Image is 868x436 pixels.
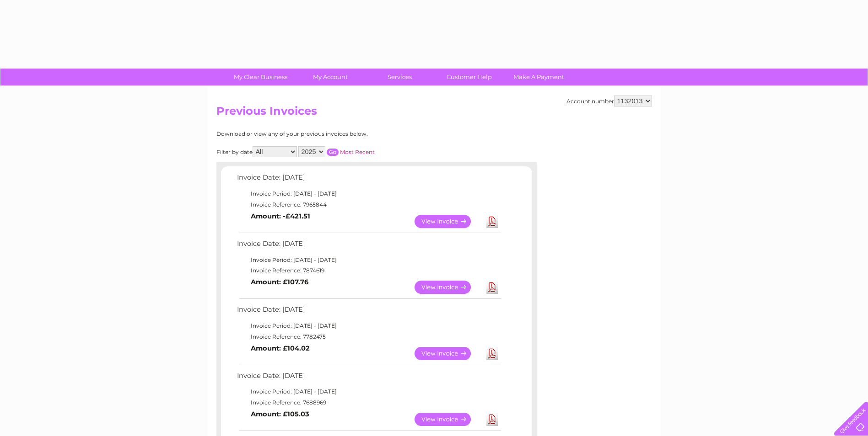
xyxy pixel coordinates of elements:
a: View [415,413,482,426]
td: Invoice Period: [DATE] - [DATE] [235,386,502,397]
a: My Clear Business [223,69,298,85]
a: Most Recent [340,149,375,155]
td: Invoice Reference: 7965844 [235,199,502,210]
td: Invoice Date: [DATE] [235,303,502,320]
a: View [415,281,482,294]
b: Amount: £104.02 [251,344,310,352]
div: Download or view any of your previous invoices below. [216,131,457,137]
a: Download [486,413,498,426]
td: Invoice Reference: 7688969 [235,397,502,408]
td: Invoice Period: [DATE] - [DATE] [235,188,502,199]
b: Amount: -£421.51 [251,212,310,220]
div: Account number [566,96,652,106]
a: View [415,347,482,360]
div: Filter by date [216,146,457,157]
a: View [415,215,482,228]
a: Services [362,69,437,85]
a: Customer Help [431,69,507,85]
td: Invoice Date: [DATE] [235,171,502,188]
td: Invoice Reference: 7874619 [235,265,502,276]
a: Download [486,281,498,294]
td: Invoice Reference: 7782475 [235,331,502,342]
a: My Account [292,69,368,85]
td: Invoice Period: [DATE] - [DATE] [235,320,502,331]
b: Amount: £105.03 [251,410,309,418]
h2: Previous Invoices [216,105,652,122]
td: Invoice Period: [DATE] - [DATE] [235,255,502,266]
td: Invoice Date: [DATE] [235,238,502,255]
a: Download [486,347,498,360]
td: Invoice Date: [DATE] [235,370,502,387]
a: Make A Payment [501,69,577,85]
a: Download [486,215,498,228]
b: Amount: £107.76 [251,278,308,286]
